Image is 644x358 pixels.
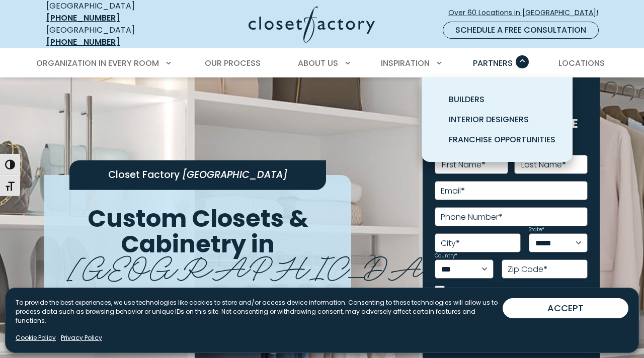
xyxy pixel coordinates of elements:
a: Cookie Policy [16,333,56,342]
a: Privacy Policy [61,333,102,342]
div: [GEOGRAPHIC_DATA] [46,24,170,48]
span: Franchise Opportunities [449,134,555,145]
span: Our Process [205,57,261,69]
label: First Name [442,161,486,169]
span: [GEOGRAPHIC_DATA] [67,242,498,288]
a: Schedule a Free Consultation [443,22,599,39]
button: ACCEPT [503,298,628,318]
p: To provide the best experiences, we use technologies like cookies to store and/or access device i... [16,298,503,325]
span: Closet Factory [108,168,180,182]
a: [PHONE_NUMBER] [46,36,120,48]
span: Interior Designers [449,114,529,125]
span: Over 60 Locations in [GEOGRAPHIC_DATA]! [448,8,606,18]
label: Email [441,187,465,195]
nav: Primary Menu [29,49,615,77]
span: [GEOGRAPHIC_DATA] [182,168,287,182]
span: Inspiration [381,57,430,69]
a: [PHONE_NUMBER] [46,12,120,24]
label: State [529,227,544,232]
span: Partners [473,57,513,69]
label: Opt-in for text messages [451,286,588,296]
a: Over 60 Locations in [GEOGRAPHIC_DATA]! [448,4,607,22]
span: Locations [558,57,605,69]
label: Last Name [521,161,566,169]
label: Country [435,253,457,258]
span: Custom Closets & Cabinetry in [88,202,308,261]
span: Builders [449,94,485,105]
label: Phone Number [441,213,503,221]
ul: Partners submenu [422,77,573,162]
label: Zip Code [508,265,547,274]
img: Closet Factory Logo [249,6,375,43]
label: City [441,239,460,247]
span: About Us [298,57,338,69]
span: Organization in Every Room [36,57,159,69]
